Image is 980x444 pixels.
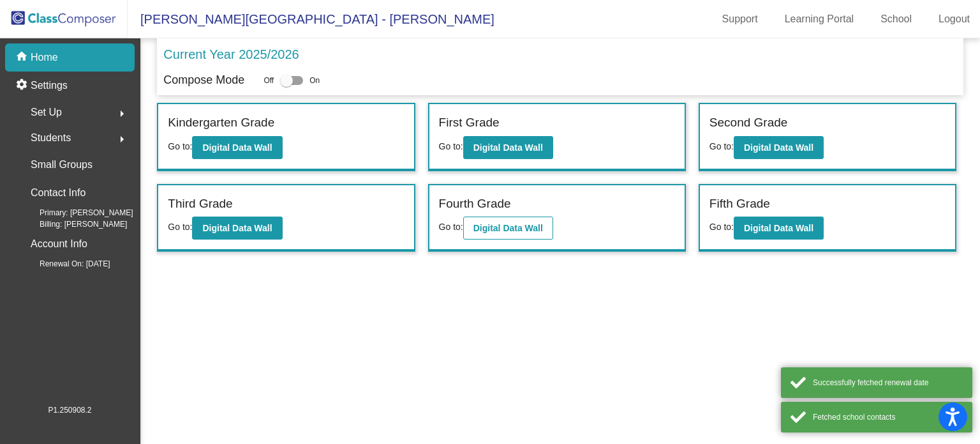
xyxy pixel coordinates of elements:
[744,142,813,153] b: Digital Data Wall
[31,50,58,65] p: Home
[31,103,62,121] span: Set Up
[473,142,543,153] b: Digital Data Wall
[163,45,299,64] p: Current Year 2025/2026
[15,78,31,93] mat-icon: settings
[15,50,31,65] mat-icon: home
[192,217,282,240] button: Digital Data Wall
[709,141,734,151] span: Go to:
[813,377,963,388] div: Successfully fetched renewal date
[439,195,511,213] label: Fourth Grade
[31,184,85,202] p: Contact Info
[928,9,980,29] a: Logout
[463,136,553,159] button: Digital Data Wall
[709,195,770,213] label: Fifth Grade
[813,411,963,423] div: Fetched school contacts
[192,136,282,159] button: Digital Data Wall
[31,235,87,253] p: Account Info
[202,142,272,153] b: Digital Data Wall
[734,136,824,159] button: Digital Data Wall
[463,217,553,240] button: Digital Data Wall
[163,72,244,89] p: Compose Mode
[19,207,133,218] span: Primary: [PERSON_NAME]
[734,217,824,240] button: Digital Data Wall
[309,75,320,86] span: On
[264,75,274,86] span: Off
[775,9,865,29] a: Learning Portal
[168,222,192,232] span: Go to:
[473,223,543,233] b: Digital Data Wall
[31,156,93,174] p: Small Groups
[128,9,494,29] span: [PERSON_NAME][GEOGRAPHIC_DATA] - [PERSON_NAME]
[31,129,71,147] span: Students
[19,258,110,270] span: Renewal On: [DATE]
[712,9,768,29] a: Support
[19,218,127,230] span: Billing: [PERSON_NAME]
[202,223,272,233] b: Digital Data Wall
[168,195,232,213] label: Third Grade
[114,106,130,121] mat-icon: arrow_right
[439,141,463,151] span: Go to:
[870,9,922,29] a: School
[168,141,192,151] span: Go to:
[439,114,500,132] label: First Grade
[744,223,813,233] b: Digital Data Wall
[709,222,734,232] span: Go to:
[709,114,788,132] label: Second Grade
[439,222,463,232] span: Go to:
[31,78,68,93] p: Settings
[168,114,274,132] label: Kindergarten Grade
[114,132,130,147] mat-icon: arrow_right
